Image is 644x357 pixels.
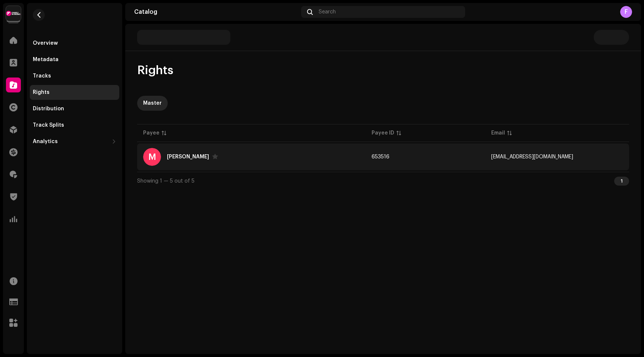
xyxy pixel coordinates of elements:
re-m-nav-item: Overview [30,36,119,51]
div: Payee ID [372,129,394,137]
div: Metadata [33,57,59,63]
div: Email [491,129,505,137]
div: Catalog [134,9,298,15]
div: Overview [33,40,58,46]
re-m-nav-item: Rights [30,85,119,100]
div: F [620,6,632,18]
span: Showing 1 — 5 out of 5 [137,178,195,184]
re-m-nav-item: Tracks [30,69,119,83]
div: Rights [33,89,50,95]
div: Distribution [33,106,64,112]
span: michael1967@me.com [491,154,573,159]
img: ba434c0e-adff-4f5d-92d2-2f2b5241b264 [6,6,21,21]
re-m-nav-dropdown: Analytics [30,134,119,149]
span: 653516 [372,154,389,159]
re-m-nav-item: Metadata [30,52,119,67]
div: Tracks [33,73,51,79]
div: Payee [143,129,160,137]
re-m-nav-item: Track Splits [30,118,119,133]
div: Michael Watson [167,154,209,159]
span: Search [319,9,336,15]
span: Rights [137,63,173,78]
re-m-nav-item: Distribution [30,101,119,116]
div: Master [143,96,162,111]
div: M [143,148,161,166]
div: 1 [614,177,629,186]
div: Analytics [33,139,58,145]
div: Track Splits [33,122,64,128]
